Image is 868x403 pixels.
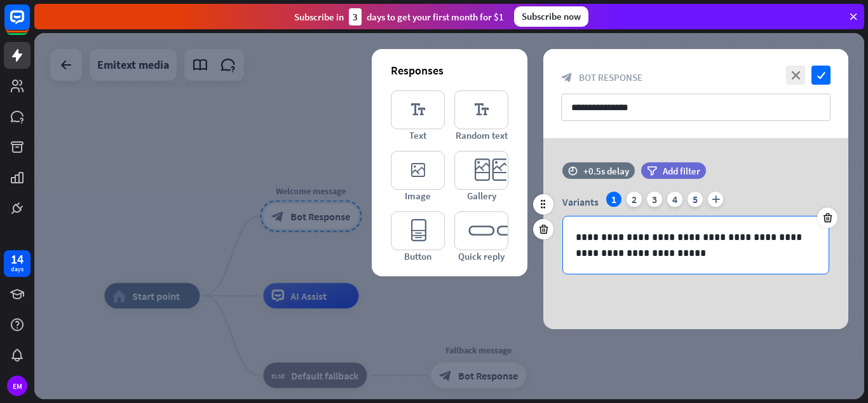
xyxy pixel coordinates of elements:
i: block_bot_response [561,72,573,83]
span: Bot Response [579,71,642,83]
div: EM [7,376,27,396]
div: 5 [688,192,703,207]
div: +0.5s delay [583,165,629,177]
div: 3 [647,192,662,207]
div: days [11,265,24,274]
div: 4 [667,192,682,207]
i: check [811,66,831,85]
div: 3 [349,8,362,25]
i: time [568,166,578,175]
button: Open LiveChat chat widget [10,5,48,43]
span: Add filter [663,165,700,177]
a: 14 days [4,250,31,277]
span: Variants [562,195,599,208]
i: filter [647,166,657,176]
div: 1 [606,192,621,207]
div: Subscribe now [514,6,588,27]
i: plus [708,192,723,207]
div: 14 [11,253,24,265]
div: Subscribe in days to get your first month for $1 [294,8,504,25]
i: close [786,66,805,85]
div: 2 [627,192,642,207]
